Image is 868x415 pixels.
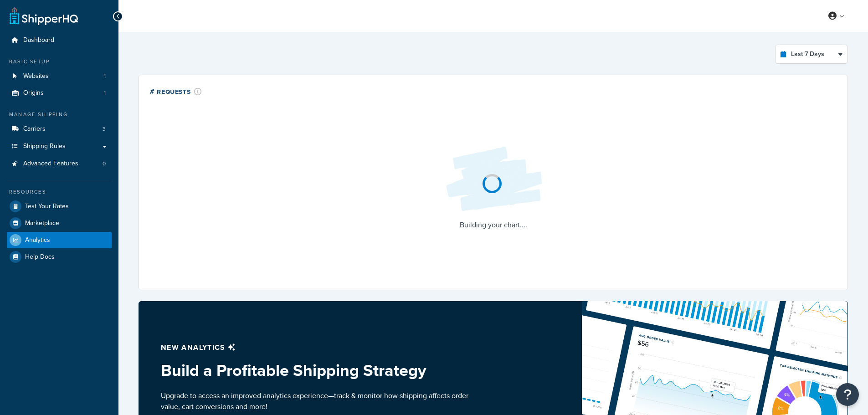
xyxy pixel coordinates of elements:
[7,121,112,138] li: Carriers
[150,86,202,97] div: # Requests
[23,36,54,44] span: Dashboard
[103,125,106,133] span: 3
[23,89,44,97] span: Origins
[7,32,112,49] a: Dashboard
[7,58,112,66] div: Basic Setup
[23,160,78,168] span: Advanced Features
[25,203,69,210] span: Test Your Rates
[7,249,112,265] a: Help Docs
[7,68,112,85] a: Websites1
[7,121,112,138] a: Carriers3
[161,390,472,412] p: Upgrade to access an improved analytics experience—track & monitor how shipping affects order val...
[439,219,548,231] p: Building your chart....
[23,125,46,133] span: Carriers
[7,215,112,231] a: Marketplace
[104,89,106,97] span: 1
[7,111,112,118] div: Manage Shipping
[7,138,112,155] a: Shipping Rules
[23,143,66,150] span: Shipping Rules
[836,383,859,406] button: Open Resource Center
[439,139,548,219] img: Loading...
[7,85,112,102] a: Origins1
[104,72,106,80] span: 1
[7,232,112,248] a: Analytics
[25,236,50,244] span: Analytics
[23,72,49,80] span: Websites
[161,361,472,379] h3: Build a Profitable Shipping Strategy
[7,155,112,172] a: Advanced Features0
[7,188,112,196] div: Resources
[25,220,59,227] span: Marketplace
[161,341,472,354] p: New analytics
[7,198,112,215] a: Test Your Rates
[7,68,112,85] li: Websites
[103,160,106,168] span: 0
[7,85,112,102] li: Origins
[7,155,112,172] li: Advanced Features
[25,253,55,261] span: Help Docs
